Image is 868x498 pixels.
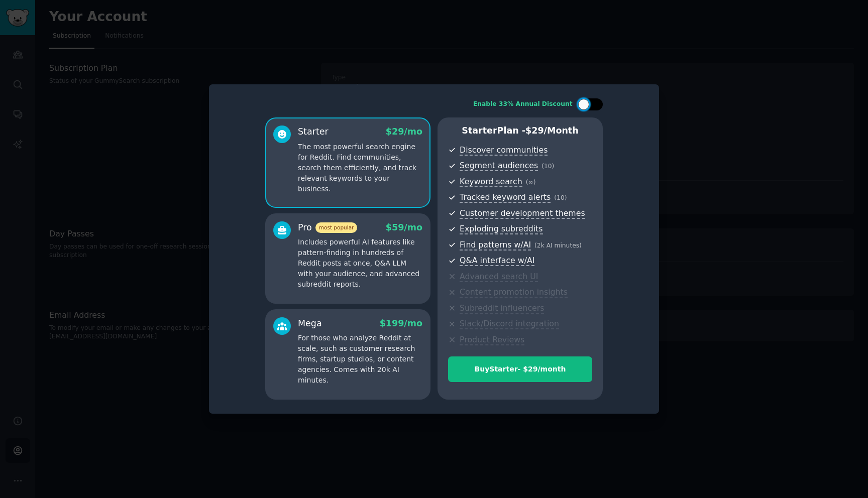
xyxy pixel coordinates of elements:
p: For those who analyze Reddit at scale, such as customer research firms, startup studios, or conte... [298,333,422,386]
p: The most powerful search engine for Reddit. Find communities, search them efficiently, and track ... [298,142,422,194]
span: ( 10 ) [554,194,567,201]
span: ( 2k AI minutes ) [534,242,582,249]
span: Product Reviews [460,335,524,345]
span: Find patterns w/AI [460,240,531,251]
p: Starter Plan - [448,125,592,137]
span: ( 10 ) [541,163,554,170]
span: most popular [315,222,358,233]
span: Slack/Discord integration [460,319,559,329]
span: Discover communities [460,145,548,156]
span: $ 59 /mo [386,222,422,232]
p: Includes powerful AI features like pattern-finding in hundreds of Reddit posts at once, Q&A LLM w... [298,237,422,290]
span: Keyword search [460,177,522,187]
span: Subreddit influencers [460,303,544,314]
span: Customer development themes [460,208,585,219]
span: $ 29 /month [525,126,579,136]
span: Tracked keyword alerts [460,192,551,203]
span: Content promotion insights [460,287,568,298]
div: Buy Starter - $ 29 /month [449,364,592,375]
span: $ 199 /mo [380,318,422,328]
div: Starter [298,126,329,138]
span: Exploding subreddits [460,224,542,234]
button: BuyStarter- $29/month [448,356,592,382]
span: Segment audiences [460,161,538,171]
span: Q&A interface w/AI [460,256,534,266]
span: ( ∞ ) [526,179,536,186]
span: Advanced search UI [460,272,538,282]
div: Enable 33% Annual Discount [473,100,573,109]
div: Pro [298,221,357,234]
span: $ 29 /mo [386,127,422,137]
div: Mega [298,317,322,330]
